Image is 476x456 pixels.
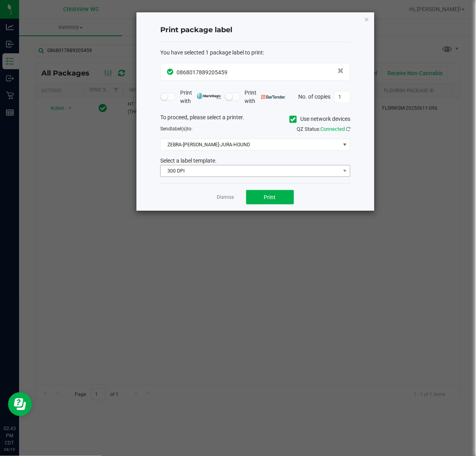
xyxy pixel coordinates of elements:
span: label(s) [171,126,187,132]
span: You have selected 1 package label to print [160,49,263,56]
span: QZ Status: [297,126,350,132]
span: In Sync [167,68,175,76]
span: ZEBRA-[PERSON_NAME]-JURA-HOUND [161,139,340,150]
img: mark_magic_cybra.png [197,93,221,99]
h4: Print package label [160,25,350,35]
div: To proceed, please select a printer. [154,113,356,125]
div: : [160,49,350,57]
a: Dismiss [217,194,234,201]
label: Use network devices [289,115,350,123]
span: Print with [180,89,221,105]
button: Print [246,190,294,204]
span: Print [264,194,276,200]
img: bartender.png [261,95,286,99]
span: Connected [321,126,345,132]
span: No. of copies [298,93,330,99]
span: 0868017889205459 [177,69,227,76]
iframe: Resource center [8,392,32,416]
div: Select a label template. [154,157,356,165]
span: 300 DPI [161,165,340,177]
span: Send to: [160,126,192,132]
span: Print with [245,89,286,105]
